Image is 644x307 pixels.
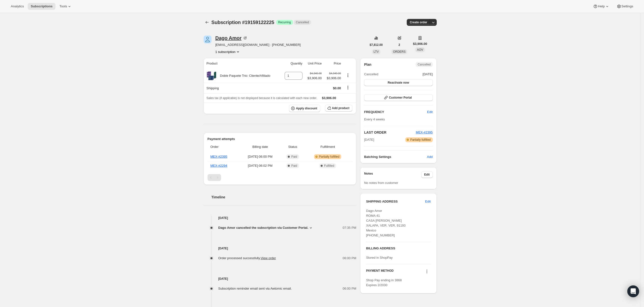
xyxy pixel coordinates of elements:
[423,72,433,77] span: [DATE]
[261,256,276,260] a: View order
[364,181,398,185] span: No notes from customer
[367,41,386,48] button: $7,812.00
[215,49,240,54] button: Product actions
[31,4,53,8] span: Subscriptions
[427,154,433,159] span: Add
[216,73,270,78] div: Doble Paquete Trio: Cliente/Afiliado
[323,58,342,69] th: Price
[204,216,356,220] h4: [DATE]
[59,4,67,8] span: Tools
[364,79,433,86] button: Reactivate now
[218,225,313,230] button: Dago Amor cancelled the subscription via Customer Portal.
[398,43,400,47] span: 2
[364,171,421,178] h3: Notes
[614,3,636,10] button: Settings
[208,174,353,181] nav: Pagination
[324,164,334,168] span: Fulfilled
[215,36,248,40] div: Dago Amor
[204,58,280,69] th: Product
[329,72,341,75] small: $4,340.00
[407,19,430,26] button: Create order
[389,96,412,100] span: Customer Portal
[207,96,317,100] span: Sales tax (if applicable) is not displayed because it is calculated with each new order.
[364,154,427,159] h6: Batching Settings
[296,106,317,110] span: Apply discount
[210,164,227,167] a: MEX-#2294
[427,110,433,115] span: Edit
[343,286,356,291] span: 06:00 PM
[364,137,374,142] span: [DATE]
[278,20,291,24] span: Recurring
[366,256,393,259] span: Stored in ShopPay
[325,105,352,112] button: Add product
[307,76,322,81] span: $3,906.00
[416,130,433,135] button: MEX-#2395
[366,246,431,251] h3: BILLING ADDRESS
[280,58,304,69] th: Quantity
[56,3,75,10] button: Tools
[366,278,402,287] span: Shop Pay ending in 3868 Expires 2/2030
[11,4,24,8] span: Analytics
[207,71,216,81] img: product img
[208,141,239,152] th: Order
[204,246,356,251] h4: [DATE]
[343,225,356,230] span: 07:35 PM
[204,19,210,26] button: Subscriptions
[364,94,433,101] button: Customer Portal
[211,195,356,200] h2: Timeline
[304,58,323,69] th: Unit Price
[218,256,276,260] span: Order processed successfully.
[204,36,211,43] span: Dago Amor
[364,117,385,121] span: Every 4 weeks
[410,20,427,24] span: Create order
[319,155,339,159] span: Partially fulfilled
[208,137,353,141] h2: Payment attempts
[344,73,352,78] button: Product actions
[241,154,279,159] span: [DATE] · 06:00 PM
[8,3,27,10] button: Analytics
[322,96,336,100] span: $3,906.00
[344,85,352,90] button: Shipping actions
[364,72,378,77] span: Cancelled
[366,209,406,237] span: Dago Amor ROMA 41 CASA [PERSON_NAME] XALAPA, VER. VER, 91193 Mexico [PHONE_NUMBER]
[621,4,633,8] span: Settings
[388,81,409,85] span: Reactivate now
[370,43,383,47] span: $7,812.00
[424,153,435,161] button: Add
[296,20,309,24] span: Cancelled
[364,130,416,135] h2: LAST ORDER
[215,42,301,47] span: [EMAIL_ADDRESS][DOMAIN_NAME] · [PHONE_NUMBER]
[218,225,308,230] span: Dago Amor cancelled the subscription via Customer Portal.
[366,269,394,275] h3: PAYMENT METHOD
[332,106,349,110] span: Add product
[364,110,427,115] h2: FREQUENCY
[417,48,423,51] span: AOV
[343,256,356,261] span: 06:00 PM
[310,72,322,75] small: $4,340.00
[393,50,406,53] span: ORDERS
[28,3,55,10] button: Subscriptions
[421,171,433,178] button: Edit
[289,105,320,112] button: Apply discount
[241,144,279,149] span: Billing date
[306,144,349,149] span: Fulfillment
[241,163,279,168] span: [DATE] · 06:02 PM
[416,130,433,134] a: MEX-#2395
[291,164,297,168] span: Paid
[333,86,341,90] span: $0.00
[395,41,403,48] button: 2
[413,41,427,46] span: $3,906.00
[590,3,612,10] button: Help
[374,50,379,53] span: LTV
[424,173,430,177] span: Edit
[210,155,227,158] a: MEX-#2395
[598,4,605,8] span: Help
[218,287,292,290] span: Subscription reminder email sent via Awtomic email.
[291,155,297,159] span: Paid
[424,108,435,116] button: Edit
[364,62,371,67] h2: Plan
[410,138,431,142] span: Partially fulfilled
[366,199,425,204] h3: SHIPPING ADDRESS
[418,63,431,66] span: Cancelled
